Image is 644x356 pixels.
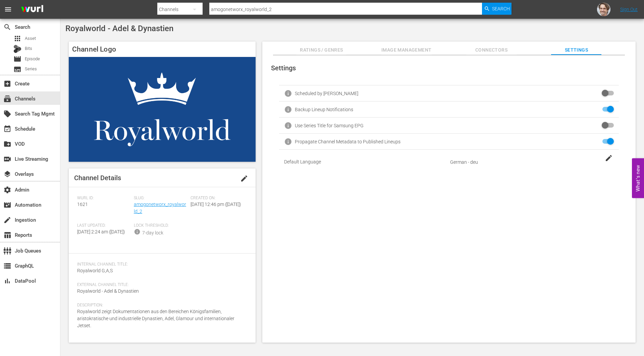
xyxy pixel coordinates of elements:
[466,46,517,54] span: Connectors
[284,138,292,146] span: info
[295,123,364,128] div: Use Series Title for Samsung EPG
[13,45,21,53] div: Bits
[77,288,139,294] span: Royalworld - Adel & Dynastien
[134,228,141,235] span: info
[284,122,292,130] span: info
[492,3,510,15] span: Search
[77,303,244,308] span: Description:
[3,170,11,178] span: Overlays
[295,107,353,112] div: Backup Lineup Notifications
[3,186,11,194] span: Admin
[13,65,21,73] span: Series
[69,42,256,57] h4: Channel Logo
[3,110,11,118] span: Search Tag Mgmt
[25,35,36,42] span: Asset
[3,247,11,255] span: Job Queues
[77,262,244,267] span: Internal Channel Title:
[296,46,346,54] span: Ratings / Genres
[3,262,11,270] span: GraphQL
[134,223,187,228] span: Lock Threshold:
[3,80,11,88] span: Create
[3,201,11,209] span: Automation
[13,55,21,63] span: Episode
[134,196,187,201] span: Slug:
[4,5,12,13] span: menu
[295,139,400,144] div: Propagate Channel Metadata to Published Lineups
[13,34,21,43] span: Asset
[74,174,121,182] span: Channel Details
[295,91,358,96] div: Scheduled by [PERSON_NAME]
[284,159,321,164] span: Default Language
[25,56,40,62] span: Episode
[284,105,292,114] span: info
[482,3,512,15] button: Search
[3,140,11,148] span: VOD
[620,7,638,12] a: Sign Out
[597,3,610,16] img: photo.jpg
[69,57,256,162] img: Royalworld - Adel & Dynastien
[3,23,11,31] span: Search
[77,223,130,228] span: Last Updated:
[16,2,48,17] img: ans4CAIJ8jUAAAAAAAAAAAAAAAAAAAAAAAAgQb4GAAAAAAAAAAAAAAAAAAAAAAAAJMjXAAAAAAAAAAAAAAAAAAAAAAAAgAT5G...
[134,202,186,214] a: amogonetworx_royalworld_2
[77,309,234,328] span: Royalworld zeigt Dokumentationen aus den Bereichen Königsfamilien, aristokratische und industriel...
[77,202,88,207] span: 1621
[77,196,130,201] span: Wurl ID:
[284,89,292,97] span: info
[381,46,432,54] span: Image Management
[3,155,11,163] span: Live Streaming
[3,231,11,239] span: Reports
[236,170,252,187] button: edit
[271,64,296,72] span: Settings
[240,174,248,183] span: edit
[25,66,37,72] span: Series
[77,229,125,234] span: [DATE] 2:24 am ([DATE])
[142,229,163,236] div: 7-day lock
[324,150,604,166] div: German - deu
[3,125,11,133] span: Schedule
[77,282,244,288] span: External Channel Title:
[632,158,644,198] button: Open Feedback Widget
[65,24,173,33] span: Royalworld - Adel & Dynastien
[191,196,244,201] span: Created On:
[25,45,32,52] span: Bits
[3,216,11,224] span: Ingestion
[191,202,241,207] span: [DATE] 12:46 pm ([DATE])
[3,277,11,285] span: DataPool
[551,46,601,54] span: Settings
[3,95,11,103] span: Channels
[77,268,113,273] span: Royalworld G,A,S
